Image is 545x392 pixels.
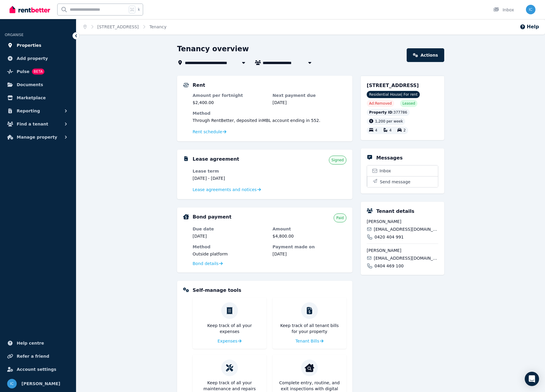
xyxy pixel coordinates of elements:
[218,338,238,344] span: Expenses
[17,81,43,88] span: Documents
[17,340,44,347] span: Help centre
[193,175,267,181] dd: [DATE] - [DATE]
[193,187,261,193] a: Lease agreements and notices
[5,33,24,37] span: ORGANISE
[380,168,391,174] span: Inbox
[193,187,257,193] span: Lease agreements and notices
[5,92,71,104] a: Marketplace
[493,7,514,13] div: Inbox
[389,128,392,133] span: 4
[272,100,346,106] dd: [DATE]
[369,101,392,106] span: Ad: Removed
[526,5,535,14] img: Ian Curtinsmith
[305,363,314,373] img: Condition reports
[193,129,222,135] span: Rent schedule
[272,233,346,239] dd: $4,800.00
[197,380,262,392] p: Keep track of all your maintenance and repairs
[336,216,344,220] span: Paid
[193,100,267,106] dd: $2,400.00
[332,158,344,162] span: Signed
[5,105,71,117] button: Reporting
[367,165,438,176] a: Inbox
[277,323,342,334] p: Keep track of all tenant bills for your property
[177,44,249,54] h1: Tenancy overview
[376,154,402,162] h5: Messages
[367,247,438,253] span: [PERSON_NAME]
[272,251,346,257] dd: [DATE]
[295,338,319,344] span: Tenant Bills
[193,129,227,135] a: Rent schedule
[193,118,320,123] span: Through RentBetter , deposited in MBL account ending in 552 .
[272,226,346,232] dt: Amount
[5,66,71,78] a: PulseBETA
[21,380,60,387] span: [PERSON_NAME]
[193,156,239,163] h5: Lease agreement
[5,131,71,143] button: Manage property
[407,48,444,62] a: Actions
[272,244,346,250] dt: Payment made on
[520,23,539,30] button: Help
[5,363,71,375] a: Account settings
[193,168,267,174] dt: Lease term
[369,110,392,115] span: Property ID
[375,119,403,123] span: 1,200 per week
[183,83,189,87] img: Rental Payments
[376,208,414,215] h5: Tenant details
[5,350,71,362] a: Refer a friend
[272,92,346,98] dt: Next payment due
[193,226,267,232] dt: Due date
[380,179,411,185] span: Send message
[138,7,140,12] span: k
[76,19,174,35] nav: Breadcrumb
[367,83,419,88] span: [STREET_ADDRESS]
[374,255,438,261] span: [EMAIL_ADDRESS][DOMAIN_NAME]
[197,323,262,334] p: Keep track of all your expenses
[367,91,420,98] span: Residential House | For rent
[218,338,242,344] a: Expenses
[367,219,438,224] span: [PERSON_NAME]
[374,263,404,269] span: 0404 469 100
[193,233,267,239] dd: [DATE]
[374,234,404,240] span: 0420 404 991
[193,261,219,267] span: Bond details
[5,52,71,64] a: Add property
[149,24,166,30] span: Tenancy
[10,5,50,14] img: RentBetter
[193,287,241,294] h5: Self-manage tools
[295,338,323,344] a: Tenant Bills
[17,55,48,62] span: Add property
[193,251,267,257] dd: Outside platform
[402,101,415,106] span: Leased
[32,69,44,75] span: BETA
[5,39,71,51] a: Properties
[97,24,139,29] a: [STREET_ADDRESS]
[5,337,71,349] a: Help centre
[367,176,438,187] button: Send message
[374,226,438,232] span: [EMAIL_ADDRESS][DOMAIN_NAME]
[193,82,205,89] h5: Rent
[5,79,71,91] a: Documents
[17,42,41,49] span: Properties
[193,261,223,267] a: Bond details
[193,110,346,116] dt: Method
[5,118,71,130] button: Find a tenant
[17,94,46,101] span: Marketplace
[17,134,57,141] span: Manage property
[17,68,30,75] span: Pulse
[193,244,267,250] dt: Method
[403,128,406,133] span: 2
[17,120,48,128] span: Find a tenant
[17,366,56,373] span: Account settings
[525,372,539,386] div: Open Intercom Messenger
[193,213,231,221] h5: Bond payment
[183,214,189,219] img: Bond Details
[367,109,410,116] div: : 377786
[193,92,267,98] dt: Amount per fortnight
[17,353,49,360] span: Refer a friend
[7,379,17,388] img: Ian Curtinsmith
[17,107,40,114] span: Reporting
[375,128,377,133] span: 4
